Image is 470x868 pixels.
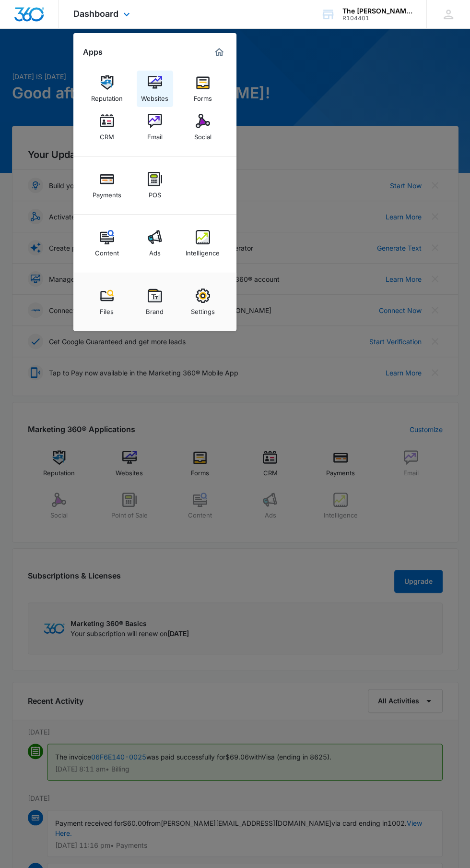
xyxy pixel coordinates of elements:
a: CRM [89,109,125,145]
h2: Apps [83,48,103,57]
span: Dashboard [73,9,118,19]
a: Settings [185,284,221,320]
div: Social [194,128,211,141]
div: POS [149,186,161,199]
a: Social [185,109,221,145]
a: Files [89,284,125,320]
div: CRM [100,128,114,141]
a: Websites [137,71,173,107]
a: Payments [89,167,125,204]
div: account name [342,7,412,15]
a: Forms [185,71,221,107]
div: Reputation [91,90,123,102]
a: POS [137,167,173,204]
div: Forms [194,90,212,102]
a: Intelligence [185,225,221,262]
a: Ads [137,225,173,262]
a: Reputation [89,71,125,107]
div: account id [342,15,412,22]
div: Websites [141,90,168,102]
div: Payments [93,186,121,199]
a: Marketing 360® Dashboard [211,45,227,60]
div: Settings [191,303,215,315]
a: Email [137,109,173,145]
a: Brand [137,284,173,320]
div: Brand [146,303,164,315]
a: Content [89,225,125,262]
div: Ads [149,244,161,257]
div: Intelligence [186,244,220,257]
div: Content [95,244,119,257]
div: Email [147,128,163,141]
div: Files [100,303,114,315]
